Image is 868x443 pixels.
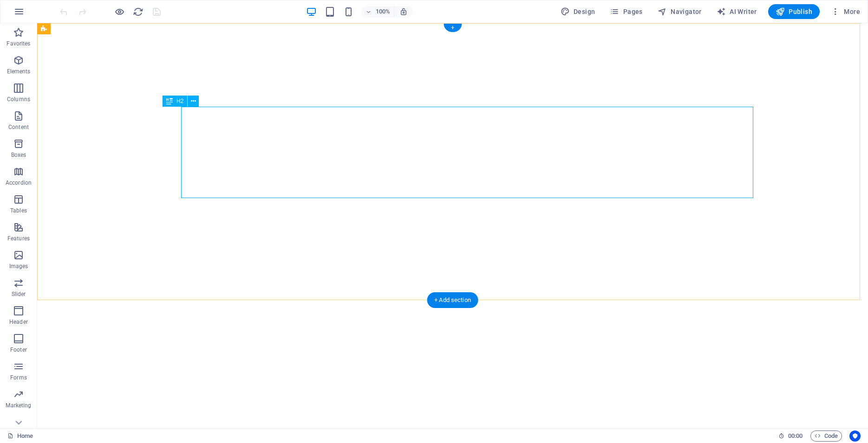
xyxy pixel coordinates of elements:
p: Images [9,263,28,270]
span: 00 00 [788,430,803,442]
button: Usercentrics [849,430,861,442]
p: Forms [10,374,27,381]
button: AI Writer [713,4,761,19]
span: Code [815,430,838,442]
p: Favorites [7,40,30,47]
span: : [795,432,796,439]
h6: 100% [375,6,390,17]
button: Publish [768,4,820,19]
p: Slider [12,290,26,298]
span: AI Writer [717,7,757,16]
button: More [827,4,864,19]
span: Pages [610,7,642,16]
span: Navigator [658,7,702,16]
p: Features [7,235,30,242]
button: Click here to leave preview mode and continue editing [114,6,125,17]
button: Pages [606,4,646,19]
div: Design (Ctrl+Alt+Y) [557,4,599,19]
div: + Add section [427,292,478,308]
p: Footer [10,346,27,353]
a: Click to cancel selection. Double-click to open Pages [7,430,33,442]
span: Design [561,7,595,16]
span: Publish [776,7,812,16]
p: Marketing [6,402,31,409]
button: reload [132,6,144,17]
p: Elements [7,68,31,75]
button: Navigator [654,4,705,19]
button: Design [557,4,599,19]
p: Tables [10,207,27,214]
button: Code [810,430,842,442]
i: Reload page [133,6,144,17]
p: Content [8,123,29,131]
h6: Session time [778,430,803,442]
p: Boxes [11,151,26,159]
span: H2 [176,98,183,104]
span: More [831,7,860,16]
div: + [444,24,462,32]
p: Columns [7,96,30,103]
p: Accordion [6,179,32,186]
i: On resize automatically adjust zoom level to fit chosen device. [399,7,408,16]
p: Header [9,318,28,326]
button: 100% [361,6,394,17]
